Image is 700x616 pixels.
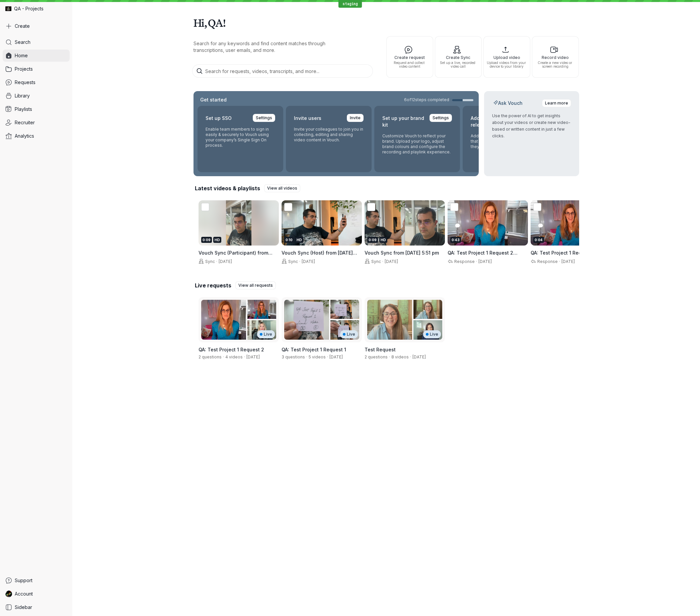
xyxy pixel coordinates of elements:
h3: QA: Test Project 1 Request 2 Question 2 [448,250,528,256]
img: QA - Projects avatar [5,6,11,12]
a: Learn more [542,99,571,107]
h2: Get started [199,96,228,103]
span: Sync [370,259,381,264]
span: Set up a live, recorded video call [438,61,479,68]
a: Library [3,90,70,102]
h2: Set up SSO [206,114,232,123]
span: Request and collect video content [389,61,430,68]
span: 5 videos [309,354,326,359]
span: Projects [15,66,33,72]
span: 2 questions [365,354,388,359]
span: Sync [287,259,298,264]
span: [DATE] [219,259,232,264]
button: Upload videoUpload videos from your device to your library [483,36,530,78]
span: Support [15,577,32,584]
a: Analytics [3,130,70,142]
span: Record video [535,55,576,60]
span: View all requests [238,282,273,289]
span: · [243,354,246,360]
span: [DATE] [385,259,398,264]
a: Sidebar [3,601,70,613]
h1: Hi, QA! [193,13,579,32]
span: Analytics [15,133,34,139]
span: Account [15,591,33,597]
a: Settings [430,114,452,122]
button: Create [3,20,70,32]
span: Sync [204,259,215,264]
p: Customize Vouch to reflect your brand. Upload your logo, adjust brand colours and configure the r... [382,133,452,155]
h3: Vouch Sync from 26 August 2025 at 5:51 pm [365,250,445,256]
h2: Latest videos & playlists [195,185,260,192]
span: 4 videos [225,354,243,359]
a: View all videos [264,184,300,192]
div: HD [213,237,221,243]
span: Library [15,92,30,99]
span: Response [536,259,558,264]
span: QA: Test Project 1 Request 1 [282,347,346,352]
span: 3 questions [282,354,305,359]
span: Create request [389,55,430,60]
h2: Live requests [195,282,231,289]
span: Created by QA Projects [329,354,343,359]
a: Settings [253,114,275,122]
p: Enable team members to sign in easily & securely to Vouch using your company’s Single Sign On pro... [206,127,275,148]
a: Recruiter [3,117,70,129]
div: QA - Projects [3,3,70,15]
span: Recruiter [15,119,35,126]
span: · [475,259,478,264]
span: · [381,259,385,264]
a: Invite [347,114,364,122]
a: Search [3,36,70,48]
span: Home [15,52,28,59]
p: Use the power of AI to get insights about your videos or create new video-based or written conten... [492,113,571,139]
span: Vouch Sync (Participant) from [DATE] 5:51 pm [199,250,273,262]
span: · [558,259,561,264]
span: Response [453,259,475,264]
span: · [326,354,329,360]
span: Vouch Sync from [DATE] 5:51 pm [365,250,439,256]
span: Settings [256,115,272,121]
input: Search for requests, videos, transcripts, and more... [192,64,373,78]
span: QA - Projects [14,5,44,12]
a: Playlists [3,103,70,115]
span: · [298,259,302,264]
h2: Set up your brand kit [382,114,425,129]
span: Sidebar [15,604,32,611]
span: Upload video [486,55,527,60]
span: · [409,354,412,360]
span: Created by QA Projects [246,354,260,359]
h2: Add your content release form [471,114,514,129]
span: Created by QA Projects [412,354,426,359]
span: 6 of 12 steps completed [404,97,449,102]
span: · [305,354,309,360]
div: HD [295,237,303,243]
span: · [222,354,225,360]
a: Support [3,574,70,587]
span: 8 videos [391,354,409,359]
button: Create requestRequest and collect video content [386,36,433,78]
span: Vouch Sync (Host) from [DATE] 5:51 pm [282,250,357,262]
span: Search [15,39,30,46]
div: 0:43 [450,237,461,243]
span: [DATE] [478,259,492,264]
span: Invite [350,115,361,121]
a: Requests [3,76,70,88]
span: QA: Test Project 1 Request 2 [199,347,264,352]
span: Create a new video or screen recording [535,61,576,68]
p: Invite your colleagues to join you in collecting, editing and sharing video content in Vouch. [294,127,364,143]
span: QA: Test Project 1 Request 2 Question 1 [531,250,601,262]
span: · [388,354,391,360]
span: Settings [433,115,449,121]
a: View all requests [235,281,276,289]
a: Home [3,50,70,62]
span: Create Sync [438,55,479,60]
span: QA: Test Project 1 Request 2 Question 2 [448,250,518,262]
a: 6of12steps completed [404,97,473,102]
p: Add your own content release form that responders agree to when they record using Vouch. [471,133,540,149]
span: [DATE] [302,259,315,264]
p: Search for any keywords and find content matches through transcriptions, user emails, and more. [193,40,354,54]
a: Projects [3,63,70,75]
span: · [215,259,219,264]
div: 0:04 [533,237,544,243]
span: [DATE] [561,259,575,264]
